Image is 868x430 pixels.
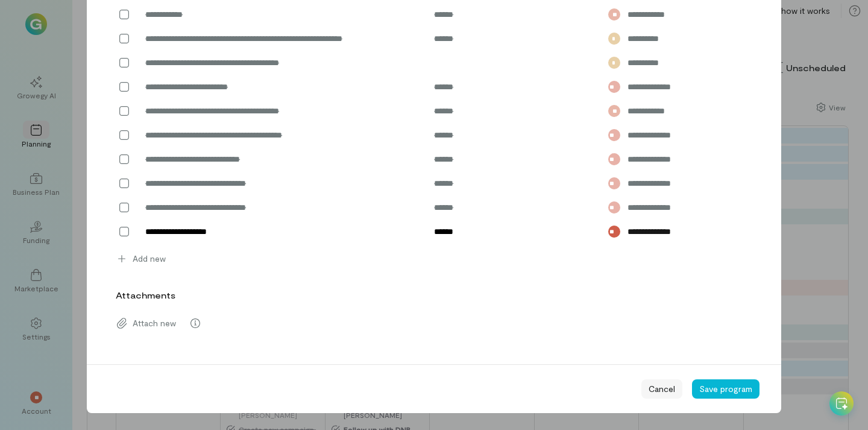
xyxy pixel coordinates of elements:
label: Attachments [116,289,175,302]
span: Cancel [649,383,675,395]
div: Attach new [108,311,759,335]
button: Save program [692,379,759,399]
span: Attach new [133,317,176,329]
span: Save program [699,384,752,394]
span: Add new [133,253,166,265]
